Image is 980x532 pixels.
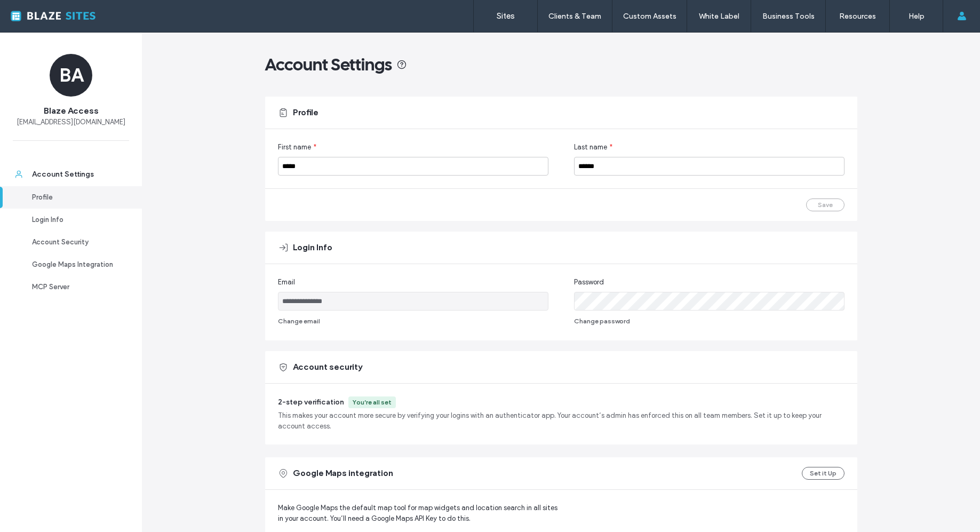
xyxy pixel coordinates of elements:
span: Google Maps integration [293,467,393,479]
div: Login Info [32,215,119,225]
span: 2-step verification [278,398,344,407]
span: Login Info [293,242,332,253]
div: Google Maps Integration [32,259,119,270]
div: MCP Server [32,282,119,292]
span: [EMAIL_ADDRESS][DOMAIN_NAME] [17,117,125,128]
div: Profile [32,192,119,203]
input: First name [278,157,548,176]
input: Last name [574,157,844,176]
span: First name [278,142,311,153]
button: Change email [278,315,320,328]
span: Blaze Access [44,105,99,117]
span: Email [278,277,295,288]
span: Make Google Maps the default map tool for map widgets and location search in all sites in your ac... [278,503,561,524]
div: Account Security [32,237,119,248]
span: Last name [574,142,607,153]
div: Account Settings [32,169,119,180]
label: Sites [497,11,515,21]
label: Clients & Team [548,12,601,21]
label: White Label [699,12,739,21]
input: Email [278,292,548,311]
button: Set it Up [802,467,844,480]
input: Password [574,292,844,311]
div: BA [50,54,92,97]
label: Resources [839,12,876,21]
button: Change password [574,315,630,328]
span: Password [574,277,604,288]
label: Custom Assets [623,12,676,21]
span: Profile [293,107,318,118]
div: You’re all set [353,398,392,407]
label: Business Tools [762,12,815,21]
span: Account Settings [265,54,392,75]
span: This makes your account more secure by verifying your logins with an authenticator app. Your acco... [278,410,844,432]
span: Account security [293,361,362,373]
label: Help [909,12,925,21]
